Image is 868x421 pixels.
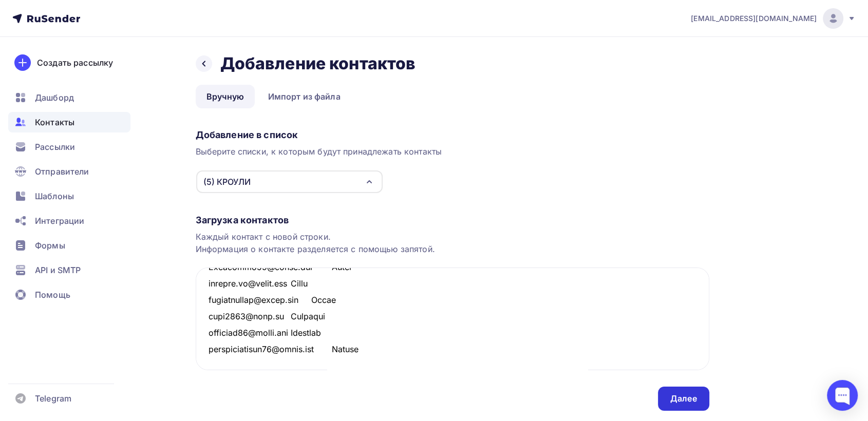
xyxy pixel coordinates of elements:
[35,190,74,202] span: Шаблоны
[8,235,130,256] a: Формы
[35,239,65,252] span: Формы
[35,141,75,153] span: Рассылки
[196,129,709,141] div: Добавление в список
[37,56,113,69] div: Создать рассылку
[203,176,251,188] div: (5) КРОУЛИ
[35,392,71,405] span: Telegram
[35,215,84,227] span: Интеграции
[35,91,74,104] span: Дашборд
[196,85,255,108] a: Вручную
[196,231,709,255] div: Каждый контакт с новой строки. Информация о контакте разделяется с помощью запятой.
[35,289,70,301] span: Помощь
[220,53,416,74] h2: Добавление контактов
[8,161,130,182] a: Отправители
[196,145,709,158] div: Выберите списки, к которым будут принадлежать контакты
[8,87,130,108] a: Дашборд
[8,186,130,206] a: Шаблоны
[691,8,856,29] a: [EMAIL_ADDRESS][DOMAIN_NAME]
[670,393,697,405] div: Далее
[8,112,130,132] a: Контакты
[35,165,89,178] span: Отправители
[691,13,817,24] span: [EMAIL_ADDRESS][DOMAIN_NAME]
[196,170,383,194] button: (5) КРОУЛИ
[196,214,709,226] div: Загрузка контактов
[8,137,130,157] a: Рассылки
[35,264,81,276] span: API и SMTP
[35,116,74,128] span: Контакты
[257,85,351,108] a: Импорт из файла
